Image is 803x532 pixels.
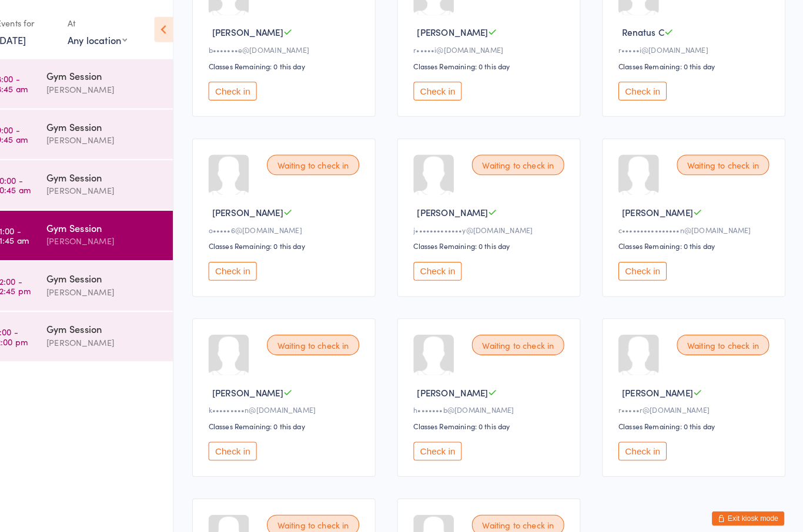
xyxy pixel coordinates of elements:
div: Classes Remaining: 0 this day [422,235,573,245]
button: Check in [622,80,669,98]
time: 10:00 - 10:45 am [15,171,49,190]
div: Classes Remaining: 0 this day [222,410,373,420]
div: Gym Session [64,166,178,179]
button: Check in [422,255,469,274]
div: Waiting to check in [479,151,569,171]
div: j•••••••••••••y@[DOMAIN_NAME] [422,219,573,229]
div: [PERSON_NAME] [64,327,178,341]
button: Check in [422,80,469,98]
div: Classes Remaining: 0 this day [222,59,373,69]
a: 11:00 -11:45 amGym Session[PERSON_NAME] [4,206,188,254]
span: [PERSON_NAME] [426,25,495,38]
button: Exit kiosk mode [713,499,784,513]
span: [PERSON_NAME] [226,376,295,389]
a: 10:00 -10:45 amGym Session[PERSON_NAME] [4,156,188,204]
div: k•••••••••n@[DOMAIN_NAME] [222,395,373,405]
time: 8:00 - 8:45 am [15,72,46,91]
div: Waiting to check in [479,326,569,346]
div: Waiting to check in [479,502,569,522]
time: 1:00 - 2:00 pm [15,319,46,338]
time: 11:00 - 11:45 am [15,220,47,239]
div: r•••••i@[DOMAIN_NAME] [622,43,772,53]
button: Check in [222,80,269,98]
a: [DATE] [15,32,44,45]
div: Classes Remaining: 0 this day [422,410,573,420]
div: [PERSON_NAME] [64,228,178,242]
div: r•••••i@[DOMAIN_NAME] [422,43,573,53]
div: o•••••6@[DOMAIN_NAME] [222,219,373,229]
span: [PERSON_NAME] [625,201,695,213]
time: 9:00 - 9:45 am [15,122,46,140]
div: Classes Remaining: 0 this day [622,235,772,245]
div: r•••••r@[DOMAIN_NAME] [622,395,772,405]
button: Check in [222,431,269,449]
div: Classes Remaining: 0 this day [622,410,772,420]
span: [PERSON_NAME] [426,201,495,213]
div: Gym Session [64,216,178,228]
button: Check in [622,431,669,449]
div: Events for [15,13,73,32]
div: Gym Session [64,314,178,327]
div: Any location [85,32,143,45]
div: Gym Session [64,265,178,278]
div: Waiting to check in [679,151,769,171]
div: Gym Session [64,117,178,130]
a: 1:00 -2:00 pmGym Session[PERSON_NAME] [4,304,188,352]
div: [PERSON_NAME] [64,179,178,193]
div: Classes Remaining: 0 this day [222,235,373,245]
span: Renatus C [625,25,667,38]
a: 8:00 -8:45 amGym Session[PERSON_NAME] [4,58,188,106]
div: Waiting to check in [279,502,369,522]
span: [PERSON_NAME] [426,376,495,389]
div: Waiting to check in [679,326,769,346]
div: Classes Remaining: 0 this day [622,59,772,69]
button: Check in [622,255,669,274]
div: c••••••••••••••••n@[DOMAIN_NAME] [622,219,772,229]
div: [PERSON_NAME] [64,130,178,143]
a: 9:00 -9:45 amGym Session[PERSON_NAME] [4,107,188,155]
div: [PERSON_NAME] [64,278,178,291]
time: 12:00 - 12:45 pm [15,270,49,288]
button: Check in [222,255,269,274]
div: Classes Remaining: 0 this day [422,59,573,69]
div: Waiting to check in [279,151,369,171]
div: [PERSON_NAME] [64,80,178,94]
div: h•••••••b@[DOMAIN_NAME] [422,395,573,405]
a: 12:00 -12:45 pmGym Session[PERSON_NAME] [4,255,188,303]
div: At [85,13,143,32]
span: [PERSON_NAME] [226,25,295,38]
button: Check in [422,431,469,449]
div: Waiting to check in [279,326,369,346]
div: Gym Session [64,68,178,80]
span: [PERSON_NAME] [625,376,695,389]
div: b•••••••e@[DOMAIN_NAME] [222,43,373,53]
span: [PERSON_NAME] [226,201,295,213]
